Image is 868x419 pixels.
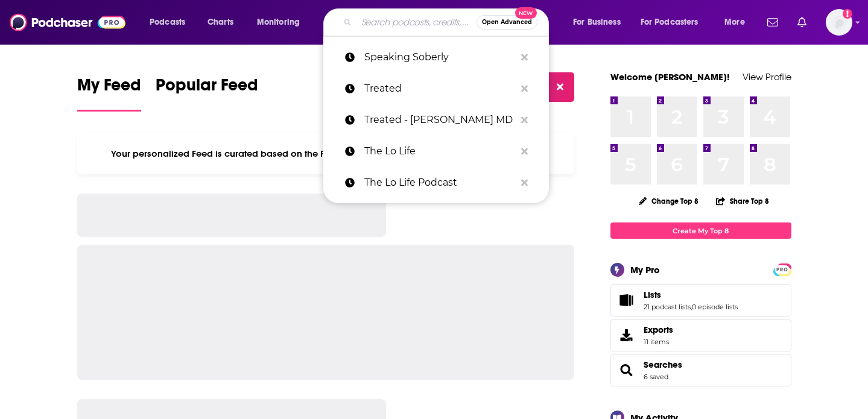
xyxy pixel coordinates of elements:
[323,73,549,104] a: Treated
[691,303,692,311] span: ,
[77,75,141,112] a: My Feed
[156,75,258,112] a: Popular Feed
[641,14,699,31] span: For Podcasters
[826,9,852,36] span: Logged in as megcassidy
[632,194,706,209] button: Change Top 8
[610,354,791,386] span: Searches
[323,167,549,198] a: The Lo Life Podcast
[775,265,790,274] span: PRO
[156,75,258,102] span: Popular Feed
[610,284,791,317] span: Lists
[200,13,241,32] a: Charts
[793,12,811,33] a: Show notifications dropdown
[775,265,790,274] a: PRO
[644,303,691,311] a: 21 podcast lists
[364,167,515,198] p: The Lo Life Podcast
[610,319,791,351] a: Exports
[77,133,575,174] div: Your personalized Feed is curated based on the Podcasts, Creators, Users, and Lists that you Follow.
[762,12,783,33] a: Show notifications dropdown
[644,359,682,370] a: Searches
[716,13,760,32] button: open menu
[364,136,515,167] p: The Lo Life
[515,7,537,19] span: New
[364,73,515,104] p: Treated
[364,104,515,136] p: Treated - Sara Gottfried MD
[615,362,639,379] a: Searches
[715,189,770,213] button: Share Top 8
[630,264,660,276] div: My Pro
[323,104,549,136] a: Treated - [PERSON_NAME] MD
[335,8,560,36] div: Search podcasts, credits, & more...
[364,42,515,73] p: Speaking Soberly
[826,9,852,36] img: User Profile
[257,14,300,31] span: Monitoring
[249,13,315,32] button: open menu
[77,75,141,102] span: My Feed
[633,13,716,32] button: open menu
[610,71,730,83] a: Welcome [PERSON_NAME]!
[323,42,549,73] a: Speaking Soberly
[141,13,201,32] button: open menu
[724,14,745,31] span: More
[323,136,549,167] a: The Lo Life
[644,289,738,300] a: Lists
[10,11,125,34] img: Podchaser - Follow, Share and Rate Podcasts
[356,13,477,32] input: Search podcasts, credits, & more...
[692,303,738,311] a: 0 episode lists
[644,289,661,300] span: Lists
[644,324,673,335] span: Exports
[565,13,636,32] button: open menu
[610,222,791,239] a: Create My Top 8
[615,327,639,344] span: Exports
[644,338,673,346] span: 11 items
[482,19,532,25] span: Open Advanced
[743,71,791,83] a: View Profile
[615,292,639,309] a: Lists
[150,14,185,31] span: Podcasts
[843,9,852,19] svg: Add a profile image
[826,9,852,36] button: Show profile menu
[477,15,537,30] button: Open AdvancedNew
[207,14,233,31] span: Charts
[573,14,621,31] span: For Business
[644,373,668,381] a: 6 saved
